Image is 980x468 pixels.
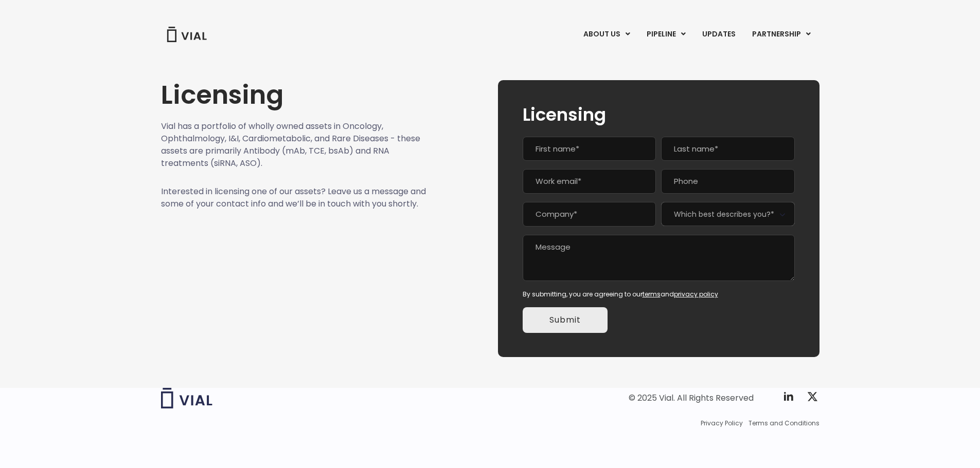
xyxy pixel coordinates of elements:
a: PARTNERSHIPMenu Toggle [744,26,819,43]
span: Which best describes you?* [661,202,794,226]
img: Vial Logo [166,27,207,42]
h1: Licensing [161,80,426,110]
input: First name* [523,137,656,161]
div: By submitting, you are agreeing to our and [523,290,795,299]
a: UPDATES [694,26,743,43]
input: Last name* [661,137,794,161]
input: Submit [523,307,608,333]
a: PIPELINEMenu Toggle [638,26,693,43]
img: Vial logo wih "Vial" spelled out [161,388,212,408]
a: terms [643,290,661,298]
input: Phone [661,169,794,194]
a: ABOUT USMenu Toggle [575,26,638,43]
a: Privacy Policy [701,419,743,428]
h2: Licensing [523,105,795,124]
input: Work email* [523,169,656,194]
input: Company* [523,202,656,227]
p: Vial has a portfolio of wholly owned assets in Oncology, Ophthalmology, I&I, Cardiometabolic, and... [161,120,426,170]
a: Terms and Conditions [749,419,819,428]
p: Interested in licensing one of our assets? Leave us a message and some of your contact info and w... [161,185,426,210]
a: privacy policy [674,290,718,298]
div: © 2025 Vial. All Rights Reserved [629,392,754,404]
